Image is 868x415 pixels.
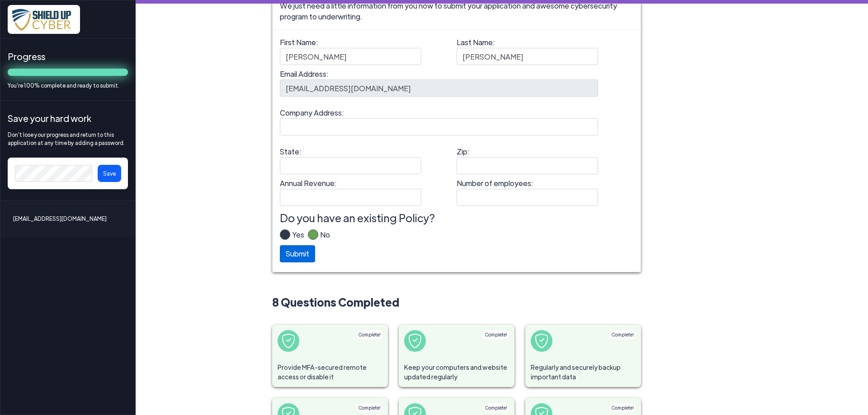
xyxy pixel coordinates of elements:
label: Company Address: [280,107,598,135]
span: Progress [8,50,128,63]
input: Last Name: [457,48,598,65]
label: First Name: [280,37,421,65]
input: First Name: [280,48,421,65]
span: Complete! [612,405,634,410]
img: shield-check-white.svg [281,334,296,348]
span: 8 Questions Completed [272,294,641,310]
label: Last Name: [457,37,598,65]
span: Complete! [359,405,381,410]
span: Regularly and securely backup important data [525,357,641,387]
button: Save [98,165,121,182]
img: shield-check-white.svg [408,334,422,348]
label: Zip: [457,146,598,174]
span: Complete! [485,405,507,410]
span: [EMAIL_ADDRESS][DOMAIN_NAME] [13,211,107,226]
span: Don't lose your progress and return to this application at any time by adding a password. [8,131,128,147]
button: Submit [280,245,315,262]
input: Annual Revenue: [280,189,421,206]
input: Number of employees: [457,189,598,206]
span: Complete! [485,332,507,337]
input: Company Address: [280,118,598,135]
label: Annual Revenue: [280,178,421,206]
span: We just need a little information from you now to submit your application and awesome cybersecuri... [280,0,633,22]
label: State: [280,146,421,174]
legend: Do you have an existing Policy? [280,210,633,226]
input: State: [280,157,421,174]
label: Yes [290,229,304,247]
iframe: Chat Widget [717,317,868,415]
span: Save your hard work [8,112,128,125]
label: Email Address: [280,69,598,97]
input: Email Address: [280,79,598,97]
input: Zip: [457,157,598,174]
label: No [318,229,330,247]
span: Complete! [359,332,381,337]
img: x7pemu0IxLxkcbZJZdzx2HwkaHwO9aaLS0XkQIJL.png [8,5,80,34]
span: Keep your computers and website updated regularly [399,357,514,387]
span: Provide MFA-secured remote access or disable it [272,357,388,387]
img: shield-check-white.svg [534,334,549,348]
label: Number of employees: [457,178,598,206]
span: You're 100% complete and ready to submit. [8,81,128,89]
span: Complete! [612,332,634,337]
